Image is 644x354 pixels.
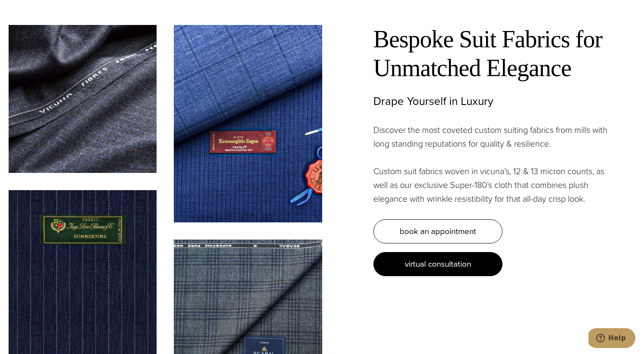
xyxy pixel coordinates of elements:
[373,252,502,276] a: virtual consultation
[400,225,476,237] span: book an appointment
[373,164,614,206] p: Custom suit fabrics woven in vicuna’s, 12 & 13 micron counts, as well as our exclusive Super-180’...
[589,328,635,350] iframe: Opens a widget where you can chat to one of our agents
[174,25,322,222] img: Ermenegildo Zegna blue narrow stripe suit fabric swatch.
[373,123,614,151] p: Discover the most coveted custom suiting fabrics from mills with long standing reputations for qu...
[405,258,471,270] span: virtual consultation
[373,219,502,243] a: book an appointment
[9,25,157,173] img: Piacenza Vicuna grey with blue stripe bolt of fabric.
[373,25,614,83] h2: Bespoke Suit Fabrics for Unmatched Elegance
[373,95,614,108] h3: Drape Yourself in Luxury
